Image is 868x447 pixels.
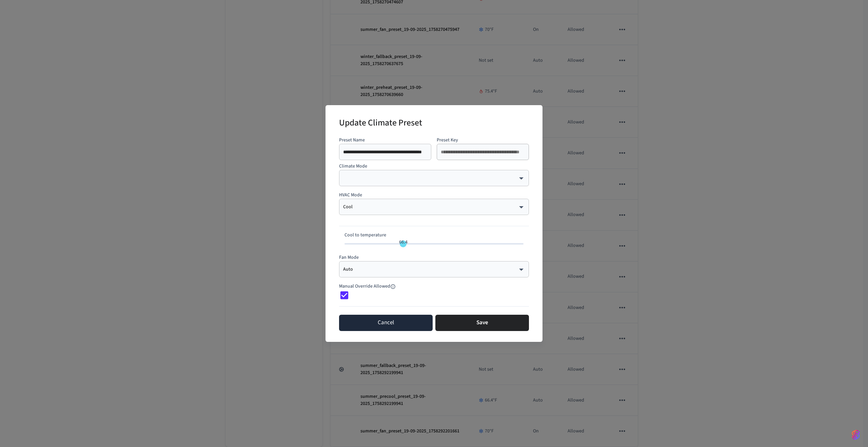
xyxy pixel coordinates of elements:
[339,137,431,144] p: Preset Name
[339,163,529,170] p: Climate Mode
[339,283,409,290] span: This property is being deprecated. Consider using the schedule's override allowed property instead.
[852,429,860,440] img: SeamLogoGradient.69752ec5.svg
[399,239,408,246] span: 66.4
[339,192,529,199] p: HVAC Mode
[343,266,525,273] div: Auto
[344,232,524,239] p: Cool to temperature
[435,315,529,331] button: Save
[339,254,529,261] p: Fan Mode
[343,203,525,210] div: Cool
[437,137,529,144] p: Preset Key
[339,315,433,331] button: Cancel
[339,113,422,134] h2: Update Climate Preset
